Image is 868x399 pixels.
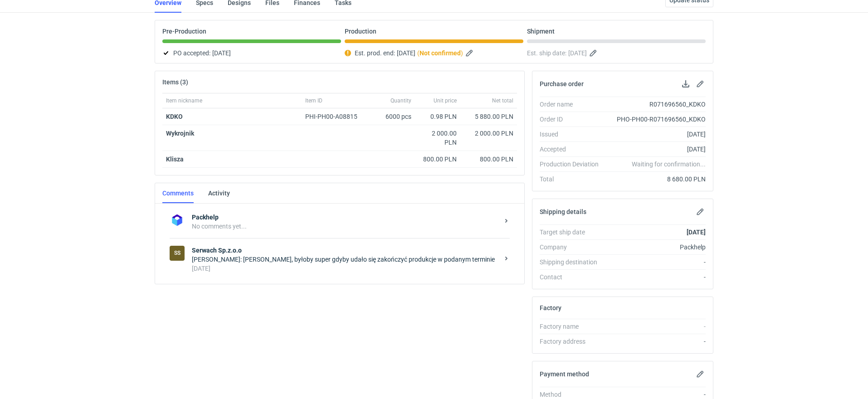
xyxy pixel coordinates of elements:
div: Method [540,390,606,399]
div: - [606,322,706,331]
div: R071696560_KDKO [606,100,706,109]
span: Item nickname [166,97,202,104]
figcaption: SS [170,246,185,261]
h2: Payment method [540,370,589,378]
span: Unit price [434,97,457,104]
div: Est. prod. end: [345,48,523,58]
div: 5 880.00 PLN [464,112,513,121]
p: Shipment [527,28,555,35]
div: - [606,390,706,399]
button: Edit payment method [695,369,706,380]
div: 800.00 PLN [419,155,457,164]
div: PHO-PH00-R071696560_KDKO [606,115,706,124]
h2: Items (3) [162,78,188,86]
button: Edit purchase order [695,78,706,89]
div: PO accepted: [162,48,341,58]
span: Quantity [390,97,411,104]
p: Pre-Production [162,28,206,35]
span: [DATE] [397,48,415,58]
div: - [606,337,706,346]
button: Edit shipping details [695,206,706,217]
div: 2 000.00 PLN [464,129,513,138]
span: Item ID [305,97,322,104]
div: 0.98 PLN [419,112,457,121]
div: Est. ship date: [527,48,706,58]
button: Edit estimated production end date [465,48,476,58]
div: [DATE] [606,145,706,154]
div: Total [540,175,606,184]
div: - [606,272,706,282]
span: Net total [492,97,513,104]
div: Order name [540,100,606,109]
h2: Shipping details [540,208,586,215]
div: Production Deviation [540,160,606,169]
div: Accepted [540,145,606,154]
h2: Purchase order [540,80,584,88]
div: Order ID [540,115,606,124]
div: - [606,258,706,267]
div: Target ship date [540,228,606,237]
div: 6000 pcs [370,108,415,125]
div: Packhelp [606,243,706,252]
span: [DATE] [568,48,587,58]
em: Waiting for confirmation... [632,160,706,169]
div: [PERSON_NAME]: [PERSON_NAME], byłoby super gdyby udało się zakończyć produkcje w podanym terminie [192,255,499,264]
em: ) [461,49,463,57]
div: PHI-PH00-A08815 [305,112,366,121]
a: KDKO [166,113,183,120]
div: Contact [540,272,606,282]
strong: Packhelp [192,213,499,222]
strong: Not confirmed [419,49,461,57]
span: [DATE] [212,48,231,58]
em: ( [417,49,419,57]
div: Factory address [540,337,606,346]
div: Issued [540,130,606,139]
a: Activity [208,183,230,203]
div: Company [540,243,606,252]
button: Edit estimated shipping date [589,48,600,58]
strong: [DATE] [687,229,706,236]
div: 800.00 PLN [464,155,513,164]
p: Production [345,28,376,35]
div: Factory name [540,322,606,331]
div: Serwach Sp.z.o.o [170,246,185,261]
a: Comments [162,183,194,203]
h2: Factory [540,304,561,311]
div: Shipping destination [540,258,606,267]
div: No comments yet... [192,222,499,231]
button: Download PO [680,78,691,89]
div: 8 680.00 PLN [606,175,706,184]
div: 2 000.00 PLN [419,129,457,147]
div: [DATE] [606,130,706,139]
strong: Klisza [166,156,184,163]
strong: Wykrojnik [166,130,194,137]
div: [DATE] [192,264,499,273]
img: Packhelp [170,213,185,228]
strong: Serwach Sp.z.o.o [192,246,499,255]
